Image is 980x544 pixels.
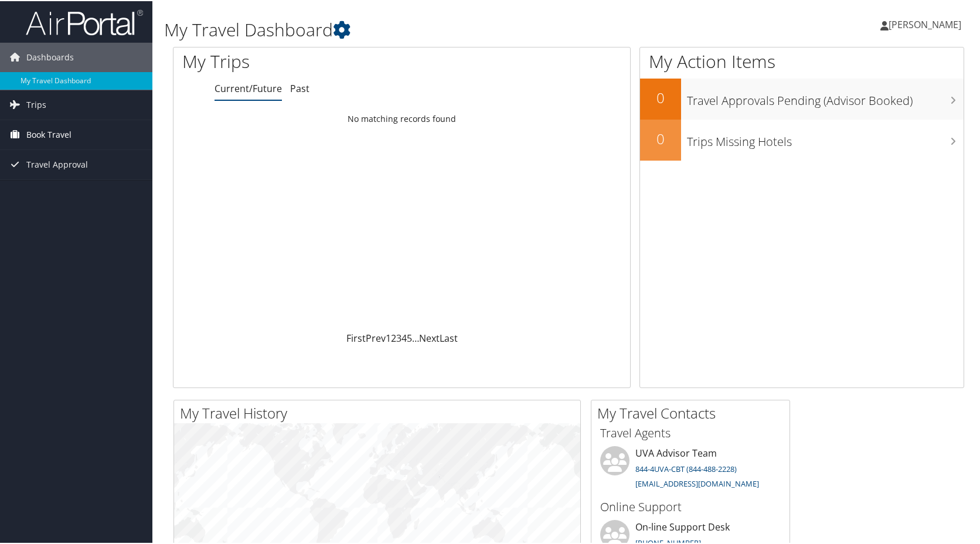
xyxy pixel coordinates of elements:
a: 4 [401,331,407,344]
span: Trips [26,89,46,118]
h3: Online Support [600,498,781,514]
h2: 0 [640,87,681,107]
h1: My Trips [182,48,431,73]
h3: Trips Missing Hotels [687,127,964,149]
a: 2 [391,331,396,344]
a: Last [440,331,458,344]
a: 844-4UVA-CBT (844-488-2228) [635,463,737,473]
span: Dashboards [26,42,74,71]
h2: 0 [640,128,681,148]
h1: My Travel Dashboard [164,16,703,41]
h3: Travel Agents [600,424,781,440]
a: 5 [407,331,412,344]
a: 1 [386,331,391,344]
h2: My Travel History [180,402,580,422]
a: 0Travel Approvals Pending (Advisor Booked) [640,77,964,118]
span: Travel Approval [26,149,88,178]
a: Past [290,81,309,94]
a: 3 [396,331,401,344]
span: [PERSON_NAME] [889,17,961,30]
a: [PERSON_NAME] [880,6,973,41]
a: Current/Future [215,81,282,94]
span: Book Travel [26,119,72,148]
td: No matching records found [173,107,630,128]
a: Next [419,331,440,344]
li: UVA Advisor Team [594,445,787,493]
a: First [346,331,366,344]
a: [EMAIL_ADDRESS][DOMAIN_NAME] [635,477,759,488]
h1: My Action Items [640,48,964,73]
h2: My Travel Contacts [597,402,790,422]
img: airportal-logo.png [26,8,143,35]
a: Prev [366,331,386,344]
a: 0Trips Missing Hotels [640,118,964,159]
span: … [412,331,419,344]
h3: Travel Approvals Pending (Advisor Booked) [687,86,964,108]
